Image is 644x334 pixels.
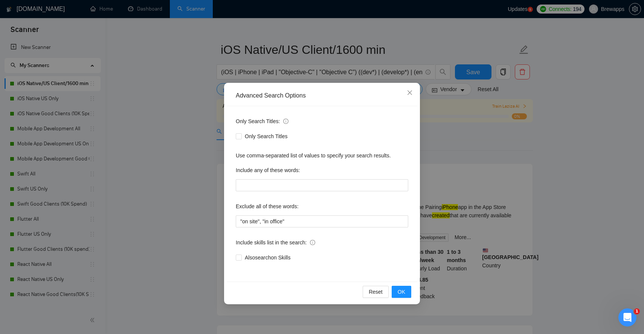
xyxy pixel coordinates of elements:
[242,253,293,262] span: Also search on Skills
[236,117,288,125] span: Only Search Titles:
[392,286,411,298] button: OK
[634,308,640,314] span: 1
[400,83,420,103] button: Close
[236,92,408,100] div: Advanced Search Options
[236,151,408,160] div: Use comma-separated list of values to specify your search results.
[236,164,300,176] label: Include any of these words:
[369,288,383,296] span: Reset
[236,200,299,212] label: Exclude all of these words:
[310,240,315,245] span: info-circle
[242,132,291,140] span: Only Search Titles
[407,90,413,96] span: close
[236,238,315,247] span: Include skills list in the search:
[618,308,636,326] iframe: Intercom live chat
[398,288,405,296] span: OK
[363,286,389,298] button: Reset
[283,119,288,124] span: info-circle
